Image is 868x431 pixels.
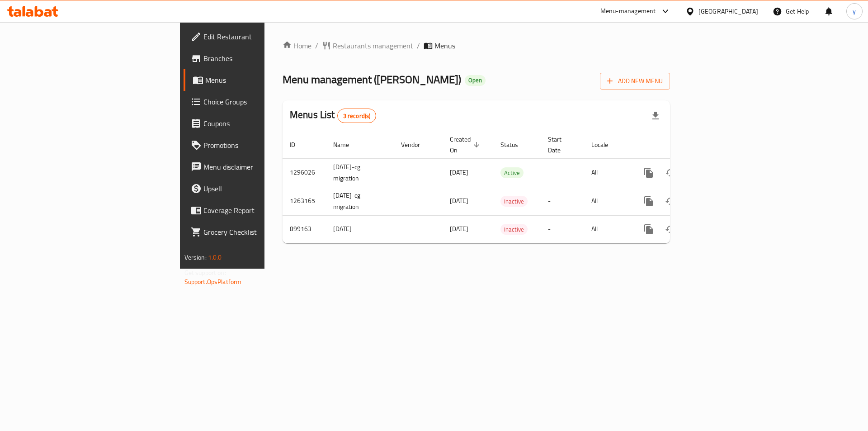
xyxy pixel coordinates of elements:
[203,53,318,64] span: Branches
[338,112,376,120] span: 3 record(s)
[417,40,420,51] li: /
[184,91,325,113] a: Choice Groups
[500,168,524,178] span: Active
[450,134,482,156] span: Created On
[500,196,528,207] span: Inactive
[203,205,318,216] span: Coverage Report
[465,75,486,86] div: Open
[337,109,377,123] div: Total records count
[322,40,413,51] a: Restaurants management
[290,139,307,150] span: ID
[333,139,361,150] span: Name
[203,96,318,107] span: Choice Groups
[450,166,468,178] span: [DATE]
[541,187,584,215] td: -
[401,139,432,150] span: Vendor
[333,40,413,51] span: Restaurants management
[591,139,620,150] span: Locale
[698,6,758,16] div: [GEOGRAPHIC_DATA]
[600,73,670,90] button: Add New Menu
[203,31,318,42] span: Edit Restaurant
[500,196,528,207] div: Inactive
[326,158,394,187] td: [DATE]-cg migration
[283,69,461,90] span: Menu management ( [PERSON_NAME] )
[584,215,631,243] td: All
[584,187,631,215] td: All
[283,40,670,51] nav: breadcrumb
[645,105,666,127] div: Export file
[631,131,732,159] th: Actions
[450,195,468,207] span: [DATE]
[184,26,325,47] a: Edit Restaurant
[283,131,732,243] table: enhanced table
[184,47,325,69] a: Branches
[500,139,530,150] span: Status
[584,158,631,187] td: All
[465,76,486,84] span: Open
[184,199,325,221] a: Coverage Report
[638,190,660,212] button: more
[600,6,656,17] div: Menu-management
[184,156,325,178] a: Menu disclaimer
[184,267,226,279] span: Get support on:
[326,187,394,215] td: [DATE]-cg migration
[203,118,318,129] span: Coupons
[500,224,528,235] span: Inactive
[184,276,242,288] a: Support.OpsPlatform
[203,161,318,172] span: Menu disclaimer
[660,162,681,184] button: Change Status
[638,218,660,240] button: more
[184,221,325,243] a: Grocery Checklist
[184,178,325,199] a: Upsell
[205,75,318,85] span: Menus
[434,40,455,51] span: Menus
[548,134,573,156] span: Start Date
[203,183,318,194] span: Upsell
[326,215,394,243] td: [DATE]
[184,251,207,263] span: Version:
[853,6,856,16] span: y
[203,227,318,237] span: Grocery Checklist
[290,108,376,123] h2: Menus List
[638,162,660,184] button: more
[184,134,325,156] a: Promotions
[541,158,584,187] td: -
[660,190,681,212] button: Change Status
[184,69,325,91] a: Menus
[208,251,222,263] span: 1.0.0
[607,76,663,87] span: Add New Menu
[660,218,681,240] button: Change Status
[541,215,584,243] td: -
[203,140,318,151] span: Promotions
[450,223,468,235] span: [DATE]
[184,113,325,134] a: Coupons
